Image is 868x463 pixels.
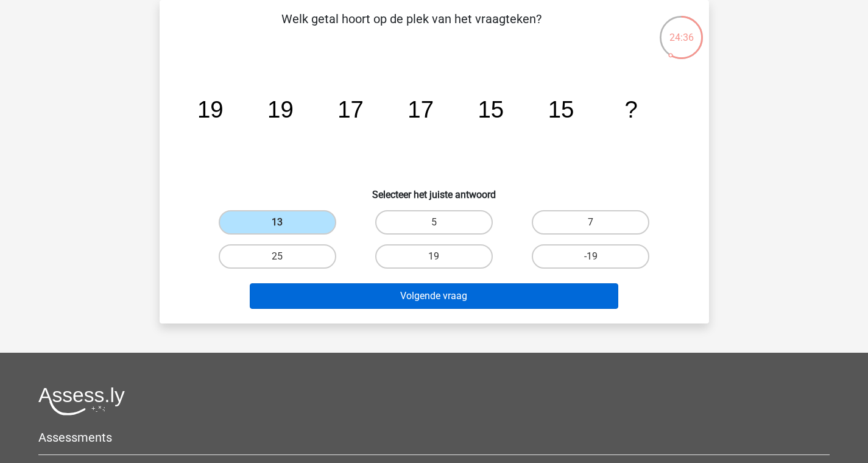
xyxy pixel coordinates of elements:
[219,244,336,269] label: 25
[532,244,649,269] label: -19
[375,244,493,269] label: 19
[179,179,690,200] h6: Selecteer het juiste antwoord
[250,283,618,309] button: Volgende vraag
[38,387,125,415] img: Assessly logo
[267,96,294,122] tspan: 19
[548,96,574,122] tspan: 15
[375,210,493,235] label: 5
[478,96,504,122] tspan: 15
[38,430,830,445] h5: Assessments
[532,210,649,235] label: 7
[337,96,364,122] tspan: 17
[658,15,704,45] div: 24:36
[408,96,434,122] tspan: 17
[219,210,336,235] label: 13
[179,10,644,46] p: Welk getal hoort op de plek van het vraagteken?
[197,96,223,122] tspan: 19
[624,96,637,122] tspan: ?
